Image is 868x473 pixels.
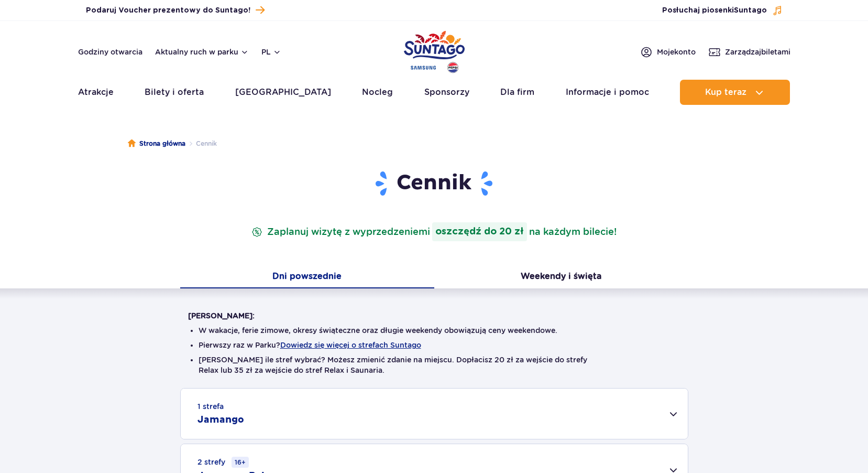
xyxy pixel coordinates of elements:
a: Podaruj Voucher prezentowy do Suntago! [86,3,265,17]
span: Podaruj Voucher prezentowy do Suntago! [86,5,250,16]
a: Informacje i pomoc [566,80,649,105]
p: Zaplanuj wizytę z wyprzedzeniem na każdym bilecie! [249,222,619,241]
button: pl [261,47,281,57]
a: Park of Poland [404,26,465,74]
small: 1 strefa [197,401,224,412]
li: [PERSON_NAME] ile stref wybrać? Możesz zmienić zdanie na miejscu. Dopłacisz 20 zł za wejście do s... [199,354,670,375]
button: Aktualny ruch w parku [155,48,249,56]
button: Dowiedz się więcej o strefach Suntago [280,341,421,349]
li: Pierwszy raz w Parku? [199,340,670,350]
span: Zarządzaj biletami [725,47,790,57]
small: 2 strefy [197,457,249,468]
a: Dla firm [500,80,534,105]
a: Sponsorzy [424,80,469,105]
a: Godziny otwarcia [78,47,142,57]
span: Posłuchaj piosenki [662,5,767,16]
a: Mojekonto [640,46,696,58]
strong: oszczędź do 20 zł [432,222,527,241]
a: Nocleg [362,80,393,105]
span: Moje konto [657,47,696,57]
small: 16+ [232,457,249,468]
button: Weekendy i święta [434,266,688,288]
a: [GEOGRAPHIC_DATA] [235,80,331,105]
button: Posłuchaj piosenkiSuntago [662,5,783,16]
h1: Cennik [188,170,680,197]
button: Dni powszednie [180,266,434,288]
span: Kup teraz [705,88,746,97]
li: Cennik [185,138,217,149]
strong: [PERSON_NAME]: [188,311,255,320]
h2: Jamango [197,414,244,426]
a: Zarządzajbiletami [708,46,790,58]
a: Atrakcje [78,80,114,105]
a: Bilety i oferta [145,80,204,105]
button: Kup teraz [680,80,790,105]
a: Strona główna [128,138,185,149]
li: W wakacje, ferie zimowe, okresy świąteczne oraz długie weekendy obowiązują ceny weekendowe. [199,325,670,336]
span: Suntago [734,7,767,14]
